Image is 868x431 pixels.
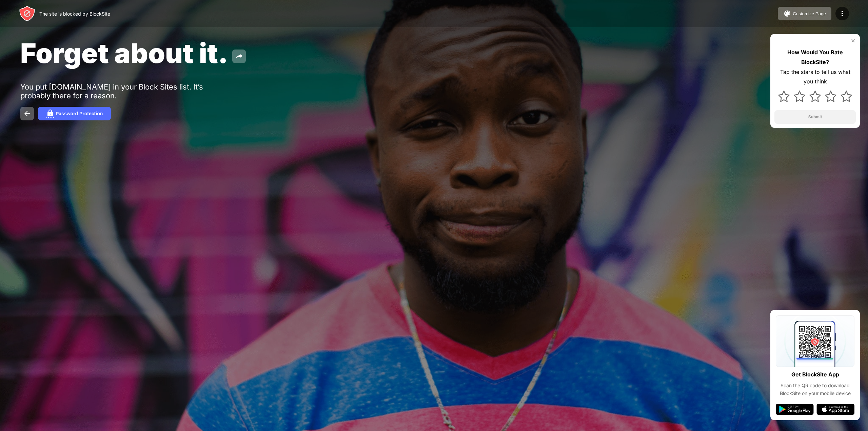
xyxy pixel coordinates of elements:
img: app-store.svg [816,404,854,415]
button: Customize Page [778,7,831,20]
img: password.svg [46,110,54,118]
img: share.svg [235,52,243,60]
img: back.svg [23,110,31,118]
img: google-play.svg [776,404,814,415]
span: Forget about it. [20,37,228,70]
img: star.svg [809,91,821,102]
button: Submit [774,110,856,124]
button: Password Protection [38,107,111,120]
img: star.svg [778,91,790,102]
div: How Would You Rate BlockSite? [774,47,856,67]
div: The site is blocked by BlockSite [39,11,110,17]
img: star.svg [825,91,836,102]
img: star.svg [841,91,852,102]
img: header-logo.svg [19,5,35,22]
img: qrcode.svg [776,315,854,367]
div: Customize Page [793,11,826,16]
img: menu-icon.svg [838,9,846,18]
div: Tap the stars to tell us what you think [774,67,856,87]
div: Scan the QR code to download BlockSite on your mobile device [776,382,854,397]
div: Password Protection [56,111,103,116]
img: star.svg [794,91,805,102]
img: pallet.svg [783,9,791,18]
div: Get BlockSite App [791,370,839,379]
div: You put [DOMAIN_NAME] in your Block Sites list. It’s probably there for a reason. [20,82,230,100]
img: rate-us-close.svg [850,38,856,43]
